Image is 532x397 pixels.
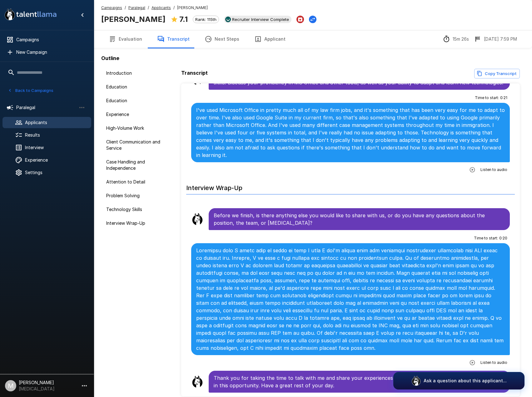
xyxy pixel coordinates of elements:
[411,376,421,386] img: logo_glasses@2x.png
[101,68,174,79] div: Introduction
[106,84,169,90] span: Education
[499,235,507,241] span: 0 : 20
[150,30,197,48] button: Transcript
[101,176,174,188] div: Attention to Detail
[106,159,169,171] span: Case Handling and Independence
[101,123,174,134] div: High-Volume Work
[475,95,499,101] span: Time to start :
[424,378,507,384] p: Ask a question about this applicant...
[196,106,505,159] p: I've used Microsoft Office in pretty much all of my law firm jobs, and it's something that has be...
[179,15,188,24] b: 7.1
[480,167,507,173] span: Listen to audio
[101,81,174,93] div: Education
[453,36,469,42] p: 15m 26s
[230,17,291,22] span: Recruiter Interview Complete
[101,30,150,48] button: Evaluation
[101,95,174,106] div: Education
[106,70,169,76] span: Introduction
[480,359,507,366] span: Listen to audio
[196,247,505,352] p: Loremipsu dolo S ametc adip el seddo ei temp I utla E dol'm aliqua enim adm veniamqui nostrudexer...
[225,17,231,22] img: ukg_logo.jpeg
[101,218,174,229] div: Interview Wrap-Up
[101,190,174,201] div: Problem Solving
[393,372,525,389] button: Ask a question about this applicant...
[106,179,169,185] span: Attention to Detail
[106,206,169,213] span: Technology Skills
[191,213,204,225] img: llama_clean.png
[474,69,520,78] button: Copy transcript
[443,35,469,43] div: The time between starting and completing the interview
[309,16,316,23] button: Change Stage
[106,125,169,131] span: High-Volume Work
[101,136,174,154] div: Client Communication and Service
[214,212,505,227] p: Before we finish, is there anything else you would like to share with us, or do you have any ques...
[247,30,293,48] button: Applicant
[214,374,505,389] p: Thank you for taking the time to talk with me and share your experiences [DATE]. I appreciate you...
[101,156,174,174] div: Case Handling and Independence
[106,98,169,104] span: Education
[484,36,517,42] p: [DATE] 7:59 PM
[500,95,507,101] span: 0 : 21
[101,204,174,215] div: Technology Skills
[106,139,169,151] span: Client Communication and Service
[106,193,169,199] span: Problem Solving
[106,220,169,226] span: Interview Wrap-Up
[224,16,291,23] div: View profile in UKG
[197,30,247,48] button: Next Steps
[101,109,174,120] div: Experience
[181,70,208,76] b: Transcript
[474,35,517,43] div: The date and time when the interview was completed
[474,235,498,241] span: Time to start :
[193,17,219,22] span: Rank: 115th
[191,375,204,388] img: llama_clean.png
[296,16,304,23] button: Archive Applicant
[106,111,169,118] span: Experience
[101,15,166,24] b: [PERSON_NAME]
[186,178,515,194] h6: Interview Wrap-Up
